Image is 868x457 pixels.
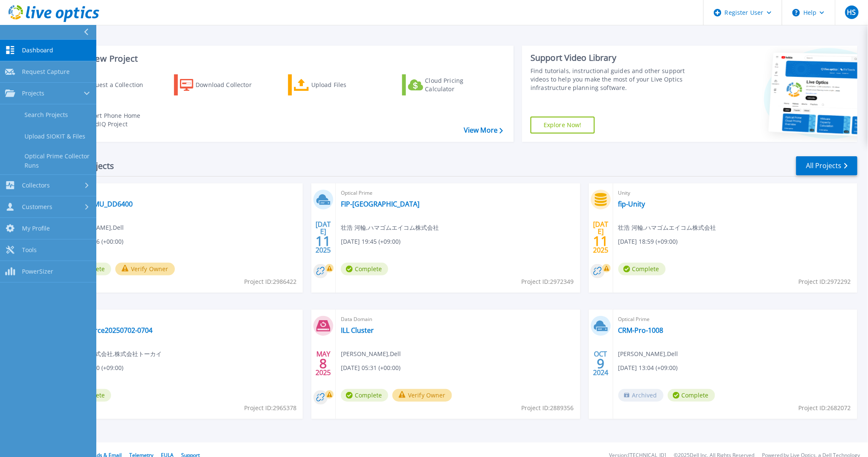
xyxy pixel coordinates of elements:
[402,74,496,95] a: Cloud Pricing Calculator
[618,315,852,324] span: Optical Prime
[341,315,575,324] span: Data Domain
[22,46,53,54] span: Dashboard
[425,76,493,93] div: Cloud Pricing Calculator
[22,182,50,189] span: Collectors
[341,188,575,198] span: Optical Prime
[196,76,263,93] div: Download Collector
[316,348,332,379] div: MAY 2025
[64,326,152,335] a: VDIResource20250702-0704
[311,76,379,93] div: Upload Files
[341,200,419,208] a: FIP-[GEOGRAPHIC_DATA]
[316,222,332,253] div: [DATE] 2025
[847,9,856,16] span: HS
[22,90,44,97] span: Projects
[64,188,298,198] span: Data Domain
[531,67,702,92] div: Find tutorials, instructional guides and other support videos to help you make the most of your L...
[597,360,604,367] span: 9
[522,403,574,413] span: Project ID: 2889356
[22,225,50,232] span: My Profile
[618,363,678,373] span: [DATE] 13:04 (+09:00)
[593,237,608,245] span: 11
[668,389,715,402] span: Complete
[22,203,52,211] span: Customers
[83,112,149,128] div: Import Phone Home CloudIQ Project
[341,349,401,359] span: [PERSON_NAME] , Dell
[618,263,666,275] span: Complete
[799,403,851,413] span: Project ID: 2682072
[618,389,664,402] span: Archived
[531,52,702,63] div: Support Video Library
[64,349,162,359] span: トーカイ 株式会社 , 株式会社トーカイ
[464,126,503,134] a: View More
[244,403,297,413] span: Project ID: 2965378
[392,389,452,402] button: Verify Owner
[618,349,678,359] span: [PERSON_NAME] , Dell
[341,263,388,275] span: Complete
[341,389,388,402] span: Complete
[341,223,439,232] span: 壮浩 河輪 , ハマゴムエイコム株式会社
[316,237,331,245] span: 11
[60,74,154,95] a: Request a Collection
[22,246,37,254] span: Tools
[796,156,857,175] a: All Projects
[64,315,298,324] span: Optical Prime
[320,360,327,367] span: 8
[244,277,297,286] span: Project ID: 2986422
[618,200,645,208] a: fip-Unity
[174,74,268,95] a: Download Collector
[531,117,595,133] a: Explore Now!
[522,277,574,286] span: Project ID: 2972349
[341,237,400,246] span: [DATE] 19:45 (+09:00)
[593,222,609,253] div: [DATE] 2025
[84,76,152,93] div: Request a Collection
[618,223,716,232] span: 壮浩 河輪 , ハマゴムエイコム株式会社
[288,74,382,95] a: Upload Files
[22,268,53,275] span: PowerSizer
[341,363,400,373] span: [DATE] 05:31 (+00:00)
[64,200,133,208] a: HAMAGOMU_DD6400
[593,348,609,379] div: OCT 2024
[60,54,503,63] h3: Start a New Project
[22,68,70,76] span: Request Capture
[799,277,851,286] span: Project ID: 2972292
[618,188,852,198] span: Unity
[618,237,678,246] span: [DATE] 18:59 (+09:00)
[618,326,664,335] a: CRM-Pro-1008
[115,263,175,275] button: Verify Owner
[341,326,374,335] a: ILL Cluster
